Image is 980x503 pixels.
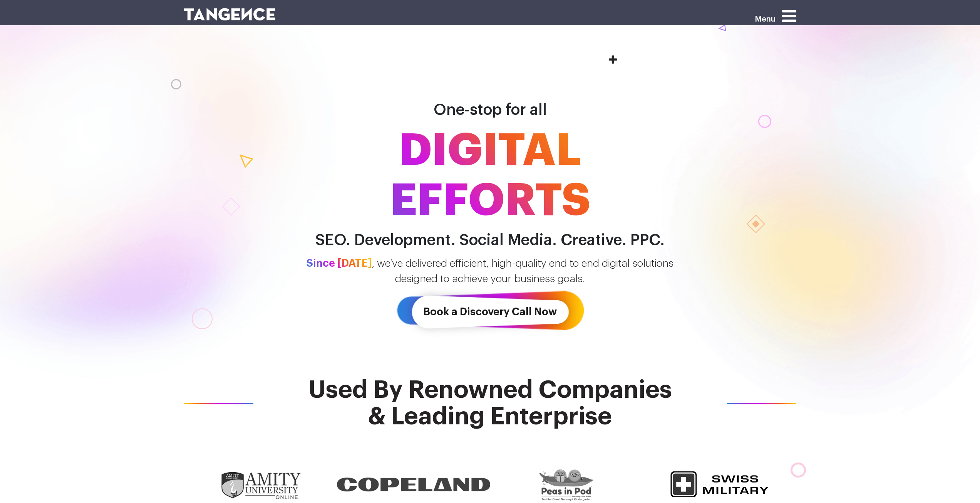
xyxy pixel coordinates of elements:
span: Used By Renowned Companies & Leading Enterprise [184,377,796,430]
span: One-stop for all [434,102,547,118]
p: , we’ve delivered efficient, high-quality end to end digital solutions designed to achieve your b... [271,256,710,287]
span: Since [DATE] [307,258,372,269]
a: Book a Discovery Call Now [397,287,584,337]
img: amitylogo.png [219,469,301,501]
h2: SEO. Development. Social Media. Creative. PPC. [271,232,710,249]
img: logo SVG [184,8,276,20]
span: DIGITAL EFFORTS [271,126,710,226]
img: logo-for-website.png [670,471,769,498]
img: pip.png [539,469,593,501]
img: Copeland_Standard_Logo_RGB_Blue.jpg [337,478,490,491]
